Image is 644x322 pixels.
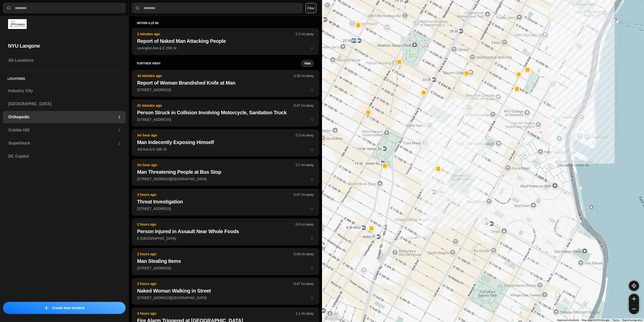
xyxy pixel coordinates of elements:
[137,87,314,92] p: [STREET_ADDRESS]
[296,222,314,227] p: 0.8 mi away
[45,306,49,310] img: icon
[137,21,314,25] h5: within 0.25 mi
[52,305,85,310] p: Create New Incident
[3,98,126,110] a: [GEOGRAPHIC_DATA]
[6,6,11,11] img: search
[118,141,120,146] p: 1
[132,100,319,126] button: 41 minutes ago0.47 mi awayPerson Struck in Collision Involving Motorcycle, Sanitation Truck[STREE...
[132,117,319,122] a: 41 minutes ago0.47 mi awayPerson Struck in Collision Involving Motorcycle, Sanitation Truck[STREE...
[8,101,120,107] h3: [GEOGRAPHIC_DATA]
[310,46,314,50] span: star
[294,192,314,197] p: 0.97 mi away
[137,228,314,235] h2: Person Injured in Assault Near Whole Foods
[310,296,314,300] span: star
[132,177,319,181] a: An hour ago0.7 mi awayMan Threatening People at Bus Stop[STREET_ADDRESS][GEOGRAPHIC_DATA]star
[305,3,316,13] button: Filter
[132,266,319,270] a: 2 hours ago0.94 mi awayMan Stealing Items[STREET_ADDRESS]star
[137,46,314,51] p: Lexington Ave & E 25th St
[137,61,301,65] h5: further away
[3,150,126,162] a: DC Capitol
[296,31,314,37] p: 0.2 mi away
[137,117,314,122] p: [STREET_ADDRESS]
[132,219,319,245] button: 2 hours ago0.8 mi awayPerson Injured in Assault Near Whole FoodsE [GEOGRAPHIC_DATA]star
[3,124,126,136] a: Cobble Hill1
[294,73,314,78] p: 0.39 mi away
[132,206,319,211] a: 2 hours ago0.97 mi awayThreat Investigation[STREET_ADDRESS]star
[132,236,319,240] a: 2 hours ago0.8 mi awayPerson Injured in Assault Near Whole FoodsE [GEOGRAPHIC_DATA]star
[132,28,319,55] button: 2 minutes ago0.2 mi awayReport of Naked Man Attacking PeopleLexington Ave & E 25th Ststar
[3,71,126,85] h5: Locations
[310,88,314,92] span: star
[310,207,314,211] span: star
[137,162,296,167] p: An hour ago
[135,6,140,11] img: search
[137,198,314,205] h2: Threat Investigation
[296,162,314,167] p: 0.7 mi away
[582,319,609,321] span: Map data ©2025 Google
[8,127,118,133] h3: Cobble Hill
[137,222,296,227] p: 2 hours ago
[137,168,314,175] h2: Man Threatening People at Bus Stop
[137,109,314,116] h2: Person Struck in Collision Involving Motorcycle, Sanitation Truck
[632,307,636,311] img: zoom-out
[294,281,314,286] p: 0.47 mi away
[137,133,296,138] p: An hour ago
[3,302,126,314] button: iconCreate New Incident
[132,46,319,50] a: 2 minutes ago0.2 mi awayReport of Naked Man Attacking PeopleLexington Ave & E 25th Ststar
[132,129,319,156] button: An hour ago0.3 mi awayMan Indecently Exposing Himself3rd Ave & E 16th Ststar
[137,38,314,45] h2: Report of Naked Man Attacking People
[622,319,642,321] a: Report a map error
[8,140,118,146] h3: Superblock
[137,176,314,182] p: [STREET_ADDRESS][GEOGRAPHIC_DATA]
[629,294,639,304] button: zoom-in
[323,315,340,322] a: Open this area in Google Maps (opens a new window)
[137,206,314,211] p: [STREET_ADDRESS]
[557,318,579,322] button: Keyboard shortcuts
[132,248,319,275] button: 2 hours ago0.94 mi awayMan Stealing Items[STREET_ADDRESS]star
[296,311,314,316] p: 1.1 mi away
[294,103,314,108] p: 0.47 mi away
[8,19,27,29] img: logo
[310,177,314,181] span: star
[629,304,639,314] button: zoom-out
[137,258,314,265] h2: Man Stealing Items
[137,236,314,241] p: E [GEOGRAPHIC_DATA]
[310,118,314,122] span: star
[137,311,296,316] p: 3 hours ago
[612,319,619,321] a: Terms (opens in new tab)
[137,73,294,78] p: 34 minutes ago
[137,192,294,197] p: 2 hours ago
[137,31,296,37] p: 2 minutes ago
[8,153,120,159] h3: DC Capitol
[118,115,120,120] p: 2
[632,283,636,288] img: recenter
[8,88,120,94] h3: Industry City
[301,60,314,67] button: Hide
[137,252,294,257] p: 2 hours ago
[137,281,294,286] p: 2 hours ago
[137,147,314,152] p: 3rd Ave & E 16th St
[118,128,120,133] p: 1
[137,287,314,294] h2: Naked Woman Walking in Street
[310,147,314,151] span: star
[3,54,126,66] a: All Locations
[132,278,319,305] button: 2 hours ago0.47 mi awayNaked Woman Walking in Street[STREET_ADDRESS][GEOGRAPHIC_DATA]star
[132,296,319,300] a: 2 hours ago0.47 mi awayNaked Woman Walking in Street[STREET_ADDRESS][GEOGRAPHIC_DATA]star
[3,85,126,97] a: Industry City
[310,266,314,270] span: star
[8,42,120,49] h2: NYU Langone
[132,159,319,186] button: An hour ago0.7 mi awayMan Threatening People at Bus Stop[STREET_ADDRESS][GEOGRAPHIC_DATA]star
[137,79,314,86] h2: Report of Woman Brandished Knife at Man
[310,236,314,240] span: star
[137,103,294,108] p: 41 minutes ago
[629,281,639,291] button: recenter
[294,252,314,257] p: 0.94 mi away
[304,61,311,65] small: Hide
[132,189,319,216] button: 2 hours ago0.97 mi awayThreat Investigation[STREET_ADDRESS]star
[8,57,120,63] h3: All Locations
[137,139,314,146] h2: Man Indecently Exposing Himself
[3,137,126,149] a: Superblock1
[137,266,314,271] p: [STREET_ADDRESS]
[132,147,319,151] a: An hour ago0.3 mi awayMan Indecently Exposing Himself3rd Ave & E 16th Ststar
